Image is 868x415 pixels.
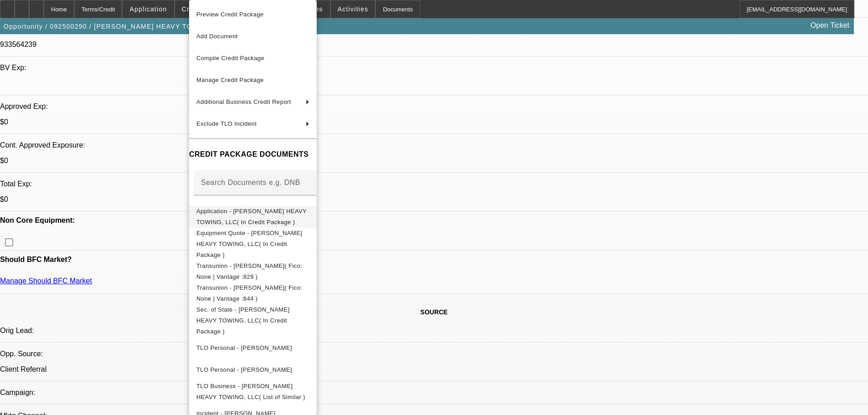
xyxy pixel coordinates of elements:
[196,208,307,225] span: Application - [PERSON_NAME] HEAVY TOWING, LLC( In Credit Package )
[189,381,317,403] button: TLO Business - KRIMMEL HEAVY TOWING, LLC( List of Similar )
[196,262,303,280] span: Transunion - [PERSON_NAME]( Fico: None | Vantage :829 )
[189,261,317,282] button: Transunion - Krimmel, David( Fico: None | Vantage :829 )
[189,149,317,160] h4: CREDIT PACKAGE DOCUMENTS
[196,77,264,83] span: Manage Credit Package
[196,306,290,335] span: Sec. of State - [PERSON_NAME] HEAVY TOWING, LLC( In Credit Package )
[196,284,303,302] span: Transunion - [PERSON_NAME]( Fico: None | Vantage :844 )
[196,366,292,373] span: TLO Personal - [PERSON_NAME]
[189,359,317,381] button: TLO Personal - Krimmel, Norma
[196,55,264,61] span: Compile Credit Package
[189,337,317,359] button: TLO Personal - Krimmel, David
[196,98,291,105] span: Additional Business Credit Report
[189,282,317,304] button: Transunion - Krimmel, Norma( Fico: None | Vantage :844 )
[189,304,317,337] button: Sec. of State - KRIMMEL HEAVY TOWING, LLC( In Credit Package )
[189,206,317,228] button: Application - KRIMMEL HEAVY TOWING, LLC( In Credit Package )
[196,120,257,127] span: Exclude TLO Incident
[196,383,305,400] span: TLO Business - [PERSON_NAME] HEAVY TOWING, LLC( List of Similar )
[196,230,302,258] span: Equipment Quote - [PERSON_NAME] HEAVY TOWING, LLC( In Credit Package )
[201,179,300,186] mat-label: Search Documents e.g. DNB
[196,33,238,40] span: Add Document
[189,228,317,261] button: Equipment Quote - KRIMMEL HEAVY TOWING, LLC( In Credit Package )
[196,11,264,18] span: Preview Credit Package
[196,344,292,351] span: TLO Personal - [PERSON_NAME]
